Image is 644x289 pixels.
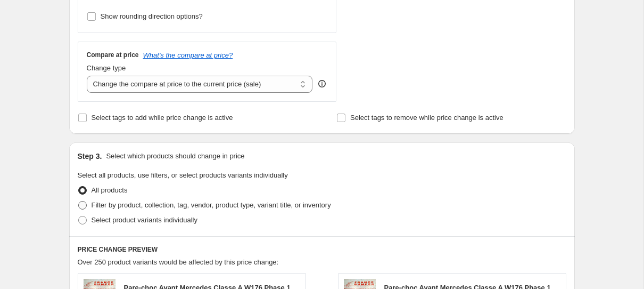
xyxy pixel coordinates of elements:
h3: Compare at price [87,51,139,59]
span: Select product variants individually [92,216,197,224]
div: help [317,78,327,89]
span: Change type [87,64,126,72]
span: All products [92,186,128,194]
span: Show rounding direction options? [101,12,203,20]
p: Select which products should change in price [106,151,244,162]
h2: Step 3. [78,151,102,162]
span: Over 250 product variants would be affected by this price change: [78,258,279,266]
span: Filter by product, collection, tag, vendor, product type, variant title, or inventory [92,201,331,209]
span: Select tags to remove while price change is active [350,114,503,122]
h6: PRICE CHANGE PREVIEW [78,245,566,254]
button: What's the compare at price? [143,51,233,59]
span: Select all products, use filters, or select products variants individually [78,171,288,179]
span: Select tags to add while price change is active [92,114,233,122]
